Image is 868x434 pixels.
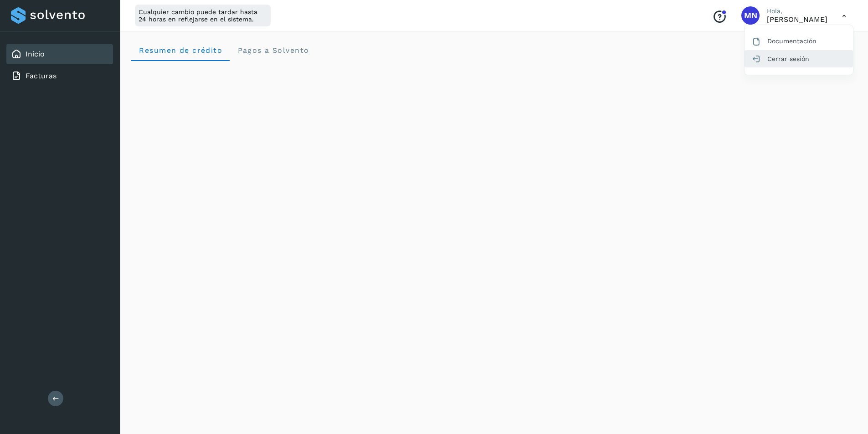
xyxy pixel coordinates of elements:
a: Inicio [26,50,45,58]
div: Documentación [745,32,853,50]
div: Facturas [6,66,113,86]
div: Cerrar sesión [745,50,853,67]
a: Facturas [26,71,56,80]
div: Inicio [6,44,113,64]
